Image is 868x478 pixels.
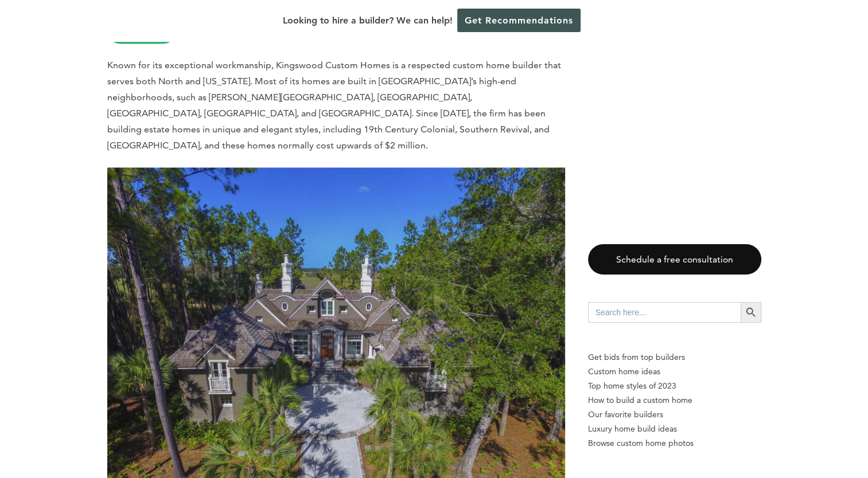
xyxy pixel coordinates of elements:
[588,302,741,323] input: Search here...
[107,57,565,154] p: Known for its exceptional workmanship, Kingswood Custom Homes is a respected custom home builder ...
[588,379,761,393] a: Top home styles of 2023
[745,306,757,319] svg: Search
[457,9,581,32] a: Get Recommendations
[648,396,854,464] iframe: Drift Widget Chat Controller
[588,244,761,275] a: Schedule a free consultation
[588,408,761,422] a: Our favorite builders
[588,422,761,436] a: Luxury home build ideas
[588,350,761,365] p: Get bids from top builders
[588,436,761,450] a: Browse custom home photos
[588,393,761,408] a: How to build a custom home
[588,365,761,379] a: Custom home ideas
